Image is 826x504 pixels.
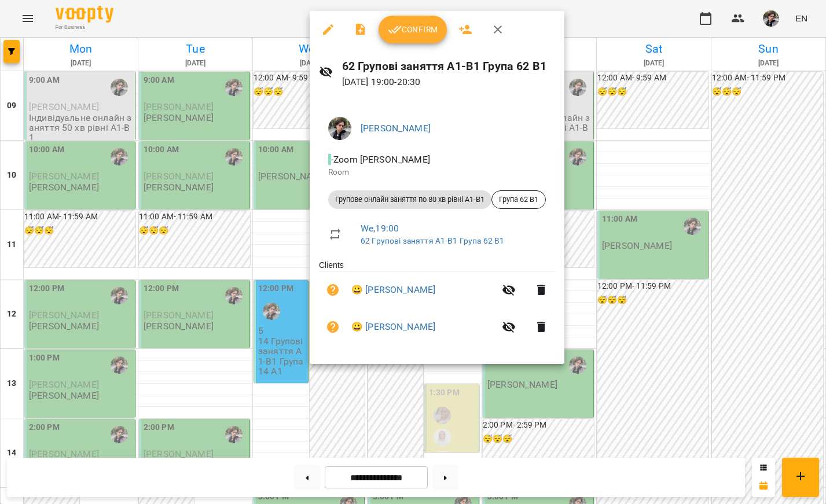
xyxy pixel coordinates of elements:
[328,117,351,140] img: 3324ceff06b5eb3c0dd68960b867f42f.jpeg
[379,16,447,43] button: Confirm
[328,194,491,205] span: Групове онлайн заняття по 80 хв рівні А1-В1
[319,313,347,341] button: Unpaid. Bill the attendance?
[351,320,435,334] a: 😀 [PERSON_NAME]
[491,190,546,209] div: Група 62 B1
[361,223,399,234] a: We , 19:00
[388,23,438,36] span: Confirm
[342,57,555,75] h6: 62 Групові заняття А1-В1 Група 62 B1
[319,276,347,304] button: Unpaid. Bill the attendance?
[361,236,504,245] a: 62 Групові заняття А1-В1 Група 62 B1
[328,154,432,165] span: - Zoom [PERSON_NAME]
[342,75,555,89] p: [DATE] 19:00 - 20:30
[361,123,431,134] a: [PERSON_NAME]
[319,259,555,350] ul: Clients
[351,283,435,297] a: 😀 [PERSON_NAME]
[328,167,546,178] p: Room
[492,194,545,205] span: Група 62 B1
